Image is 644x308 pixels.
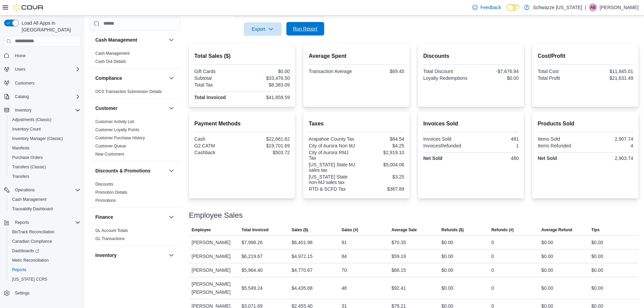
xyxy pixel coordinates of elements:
[291,266,312,274] div: $4,770.67
[309,136,355,142] div: Arapahoe County Tax
[341,238,347,246] div: 91
[9,275,50,283] a: [US_STATE] CCRS
[358,174,404,180] div: $3.25
[9,247,80,255] span: Dashboards
[9,153,46,162] a: Purchase Orders
[90,118,181,161] div: Customer
[293,25,317,32] span: Run Report
[9,228,80,236] span: BioTrack Reconciliation
[1,78,83,88] button: Customers
[1,185,83,195] button: Operations
[12,65,28,73] button: Users
[492,284,494,292] div: 0
[95,144,126,148] a: Customer Queue
[12,52,28,60] a: Home
[341,266,347,274] div: 70
[95,75,166,81] button: Compliance
[9,256,80,264] span: Metrc Reconciliation
[492,227,514,233] span: Refunds (#)
[95,119,134,124] a: Customer Activity List
[95,59,126,64] span: Cash Out Details
[9,228,57,236] a: BioTrack Reconciliation
[423,69,470,74] div: Total Discount
[194,150,241,155] div: Cashback
[7,143,83,153] button: Manifests
[7,195,83,204] button: Cash Management
[194,52,290,60] h2: Total Sales ($)
[480,4,501,11] span: Feedback
[9,275,80,283] span: Washington CCRS
[309,186,355,192] div: RTD & SCFD Tax
[541,252,553,260] div: $0.00
[248,22,278,36] span: Export
[95,37,166,43] button: Cash Management
[423,75,470,81] div: Loyalty Redemptions
[95,75,122,81] h3: Compliance
[95,127,139,132] a: Customer Loyalty Points
[189,211,243,219] h3: Employee Sales
[15,290,29,296] span: Settings
[591,252,603,260] div: $0.00
[95,198,116,203] span: Promotions
[189,263,239,277] div: [PERSON_NAME]
[95,51,129,56] span: Cash Management
[19,20,80,33] span: Load All Apps in [GEOGRAPHIC_DATA]
[15,94,29,99] span: Catalog
[12,126,41,132] span: Inventory Count
[15,53,26,58] span: Home
[589,3,597,11] div: Antonio Brooks
[95,127,139,133] span: Customer Loyalty Points
[587,69,633,74] div: $11,845.01
[1,51,83,61] button: Home
[309,120,404,128] h2: Taxes
[12,93,80,101] span: Catalog
[442,266,453,274] div: $0.00
[167,74,175,82] button: Compliance
[9,256,51,264] a: Metrc Reconciliation
[242,252,263,260] div: $6,219.67
[12,145,29,151] span: Manifests
[341,252,347,260] div: 84
[7,256,83,265] button: Metrc Reconciliation
[423,156,443,161] strong: Net Sold
[95,252,166,259] button: Inventory
[12,239,52,244] span: Canadian Compliance
[12,136,63,141] span: Inventory Manager (Classic)
[9,205,80,213] span: Traceabilty Dashboard
[243,75,290,81] div: $33,476.50
[7,115,83,124] button: Adjustments (Classic)
[12,79,80,87] span: Customers
[194,95,226,100] strong: Total Invoiced
[90,227,181,245] div: Finance
[12,197,46,202] span: Cash Management
[309,174,355,185] div: [US_STATE] State non-MJ sales tax
[538,120,633,128] h2: Products Sold
[12,277,47,282] span: [US_STATE] CCRS
[291,238,312,246] div: $6,401.98
[12,174,29,179] span: Transfers
[12,93,31,101] button: Catalog
[167,251,175,259] button: Inventory
[95,228,128,233] span: GL Account Totals
[12,218,80,227] span: Reports
[472,75,519,81] div: $0.00
[12,117,51,122] span: Adjustments (Classic)
[9,195,80,204] span: Cash Management
[358,162,404,167] div: $5,004.06
[492,238,494,246] div: 0
[189,236,239,249] div: [PERSON_NAME]
[541,266,553,274] div: $0.00
[15,187,35,193] span: Operations
[12,106,80,114] span: Inventory
[95,167,150,174] h3: Discounts & Promotions
[242,238,263,246] div: $7,998.26
[95,59,126,64] a: Cash Out Details
[1,218,83,227] button: Reports
[9,247,42,255] a: Dashboards
[538,75,584,81] div: Total Profit
[291,227,308,233] span: Sales ($)
[291,252,312,260] div: $4,972.15
[423,120,519,128] h2: Invoices Sold
[423,136,470,142] div: Invoices Sold
[95,236,125,241] span: GL Transactions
